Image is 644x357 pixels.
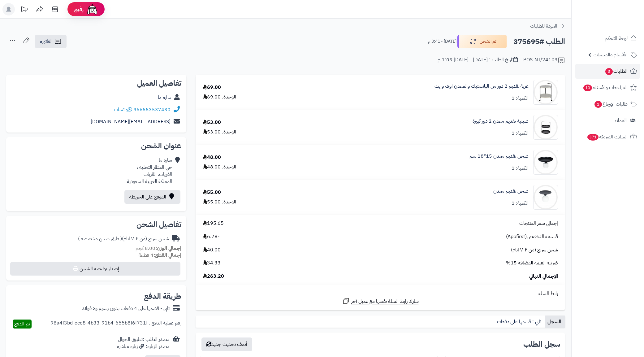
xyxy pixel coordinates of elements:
[86,3,98,15] img: ai-face.png
[575,31,640,46] a: لوحة التحكم
[78,235,169,242] div: شحن سريع (من ٢-٧ ايام)
[545,316,565,328] a: السجل
[201,337,252,351] button: أضف تحديث جديد
[523,56,565,64] div: POS-NT/24103
[203,84,221,91] div: 69.00
[16,3,32,17] a: تحديثات المنصة
[50,320,181,329] div: رقم عملية الدفع : 98a4f3bd-ece8-4b33-91b4-655b8f6f731f
[583,83,628,92] span: المراجعات والأسئلة
[605,68,613,75] span: 3
[198,290,563,297] div: رابط السلة
[512,165,529,172] div: الكمية: 1
[117,336,170,350] div: مصدر الطلب :تطبيق الجوال
[14,320,30,328] span: تم الدفع
[136,245,181,252] small: 8.00 كجم
[78,235,122,242] span: ( طرق شحن مخصصة )
[10,262,180,276] button: إصدار بوليصة الشحن
[523,341,560,348] h3: سجل الطلب
[575,97,640,111] a: طلبات الإرجاع1
[594,100,628,108] span: طلبات الإرجاع
[512,95,529,102] div: الكمية: 1
[457,35,507,48] button: تم الشحن
[434,83,529,90] a: عربة تقديم 2 دور من البلاستيك والمعدن اوف وايت
[493,188,529,195] a: صحن تقديم معدن
[529,273,558,280] span: الإجمالي النهائي
[117,343,170,350] div: مصدر الزيارة: زيارة مباشرة
[506,259,558,267] span: ضريبة القيمة المضافة 15%
[155,245,181,252] strong: إجمالي الوزن:
[127,157,172,185] div: ساره ما حي المطار التحليه ، القريات، القريات المملكة العربية السعودية
[82,305,170,312] div: تابي - قسّمها على 4 دفعات بدون رسوم ولا فوائد
[519,220,558,227] span: إجمالي سعر المنتجات
[144,293,181,300] h2: طريقة الدفع
[351,298,419,305] span: شارك رابط السلة نفسها مع عميل آخر
[124,190,180,204] a: الموقع على الخريطة
[575,80,640,95] a: المراجعات والأسئلة10
[158,94,171,101] a: ساره ما
[513,35,565,48] h2: الطلب #375695
[512,130,529,137] div: الكمية: 1
[91,118,171,125] a: [EMAIL_ADDRESS][DOMAIN_NAME]
[203,246,221,254] span: 40.00
[342,297,419,305] a: شارك رابط السلة نفسها مع عميل آخر
[203,163,236,171] div: الوحدة: 48.00
[605,34,628,43] span: لوحة التحكم
[11,142,181,150] h2: عنوان الشحن
[40,38,53,45] span: الفاتورة
[575,129,640,144] a: السلات المتروكة371
[114,106,132,113] a: واتساب
[512,200,529,207] div: الكمية: 1
[575,113,640,128] a: العملاء
[506,233,558,240] span: قسيمة التخفيض(Appfirst)
[11,221,181,228] h2: تفاصيل الشحن
[473,118,529,125] a: صينية تقديم معدن 2 دور كبيرة
[534,80,558,105] img: 1729603179-110108010198-90x90.jpg
[428,38,456,45] small: [DATE] - 3:41 م
[534,115,558,140] img: 1732715225-110313010080-90x90.jpg
[511,246,558,254] span: شحن سريع (من ٢-٧ ايام)
[534,150,558,175] img: 1732792691-110321010032-90x90.jpg
[11,80,181,87] h2: تفاصيل العميل
[203,259,221,267] span: 34.33
[587,133,628,141] span: السلات المتروكة
[587,134,599,141] span: 371
[203,220,224,227] span: 195.65
[203,233,219,240] span: -6.78
[530,22,557,30] span: العودة للطلبات
[203,94,236,101] div: الوحدة: 69.00
[203,128,236,136] div: الوحدة: 53.00
[203,119,221,126] div: 53.00
[139,251,181,259] small: 4 قطعة
[583,85,592,91] span: 10
[35,35,67,48] a: الفاتورة
[575,64,640,79] a: الطلبات3
[594,101,602,108] span: 1
[203,154,221,161] div: 48.00
[469,153,529,160] a: صحن تقديم معدن 15*18 سم
[605,67,628,76] span: الطلبات
[602,17,638,30] img: logo-2.png
[74,6,84,13] span: رفيق
[534,185,558,210] img: 1732792950-110321010030-90x90.jpg
[153,251,181,259] strong: إجمالي القطع:
[615,116,627,125] span: العملاء
[495,316,545,328] a: تابي : قسمها على دفعات
[530,22,565,30] a: العودة للطلبات
[438,56,518,63] div: تاريخ الطلب : [DATE] - [DATE] 1:05 م
[203,273,224,280] span: 263.20
[203,198,236,206] div: الوحدة: 55.00
[594,50,628,59] span: الأقسام والمنتجات
[203,189,221,196] div: 55.00
[133,106,171,113] a: 966553537430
